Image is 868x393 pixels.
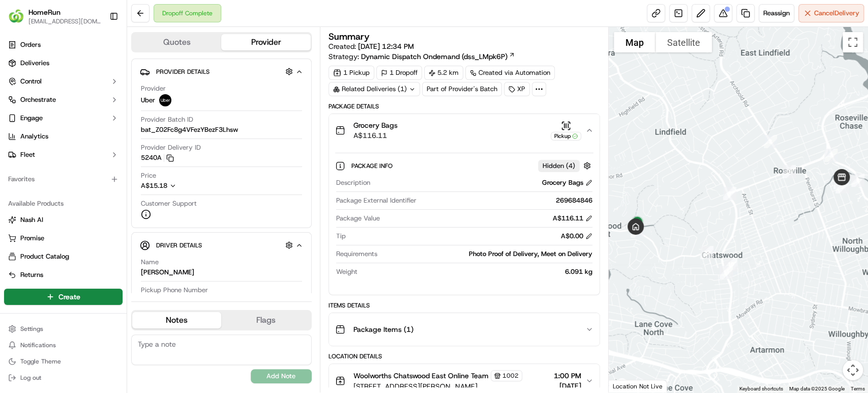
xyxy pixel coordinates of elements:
div: Strategy: [328,51,515,62]
a: Analytics [4,128,123,145]
span: Nash AI [20,215,43,224]
button: Hidden (4) [538,159,593,172]
span: Grocery Bags [353,120,398,130]
div: Location Details [328,352,600,360]
button: Settings [4,322,123,336]
span: Package External Identifier [336,196,416,205]
div: Package Details [328,102,600,110]
span: [DATE] 12:34 PM [358,42,414,51]
div: Photo Proof of Delivery, Meet on Delivery [381,249,592,259]
div: Related Deliveries (1) [328,82,420,96]
span: Engage [20,114,43,123]
button: Provider [221,34,310,50]
span: Orders [20,40,41,49]
span: Requirements [336,249,377,259]
button: Orchestrate [4,92,123,108]
span: Package Info [351,162,395,170]
span: Weight [336,267,357,276]
button: CancelDelivery [798,4,864,22]
span: Promise [20,234,44,243]
img: HomeRun [8,8,24,24]
span: A$15.18 [141,181,167,190]
button: Engage [4,110,123,126]
span: Reassign [763,9,790,18]
button: Grocery BagsA$116.11Pickup [329,114,600,147]
span: Toggle Theme [20,357,61,366]
span: [STREET_ADDRESS][PERSON_NAME] [353,381,522,391]
a: Terms (opens in new tab) [851,386,865,391]
button: Pickup [551,121,581,141]
button: Show street map [614,32,655,52]
div: [PERSON_NAME] [141,268,194,277]
span: Analytics [20,132,48,141]
span: Fleet [20,150,35,159]
div: 10 [720,254,741,275]
div: Grocery BagsA$116.11Pickup [329,147,600,295]
span: Woolworths Chatswood East Online Team [353,371,489,381]
span: 1:00 PM [554,371,581,381]
span: Returns [20,270,43,279]
span: Created: [328,41,414,51]
span: Package Value [336,214,380,223]
button: Control [4,73,123,90]
a: Product Catalog [8,252,118,261]
div: Favorites [4,171,123,187]
div: Items Details [328,301,600,310]
span: bat_Z02Fc8g4VFezYBezF3Lhsw [141,125,238,134]
span: Product Catalog [20,252,69,261]
div: Pickup [551,132,581,141]
div: 7 [779,161,800,182]
span: Provider Delivery ID [141,143,201,152]
span: Provider [141,84,166,93]
a: Nash AI [8,215,118,224]
div: Grocery Bags [542,178,592,187]
div: 6.091 kg [362,267,592,276]
img: Google [611,379,645,392]
span: 1002 [502,372,519,380]
div: 5.2 km [424,66,463,80]
a: Returns [8,270,118,279]
span: Orchestrate [20,95,56,104]
div: A$0.00 [561,232,592,241]
button: Toggle fullscreen view [843,32,863,52]
div: Location Not Live [609,380,667,392]
button: Map camera controls [843,360,863,380]
button: Driver Details [140,237,303,254]
span: [DATE] [554,381,581,391]
button: [EMAIL_ADDRESS][DOMAIN_NAME] [28,17,101,25]
button: HomeRunHomeRun[EMAIL_ADDRESS][DOMAIN_NAME] [4,4,105,29]
h3: Summary [328,32,370,41]
div: 1 Dropoff [376,66,422,80]
div: 1 Pickup [328,66,374,80]
span: Log out [20,374,41,382]
button: Reassign [759,4,794,22]
div: 12 [696,242,717,263]
a: Orders [4,37,123,53]
button: Package Items (1) [329,313,600,346]
img: uber-new-logo.jpeg [159,94,171,106]
span: Driver Details [156,241,202,249]
span: Deliveries [20,59,49,68]
button: Quotes [132,34,221,50]
button: Fleet [4,147,123,163]
span: Create [58,292,80,302]
button: Promise [4,230,123,246]
button: Keyboard shortcuts [739,385,783,392]
span: Name [141,258,159,267]
div: 2 [760,131,781,152]
div: XP [504,82,530,96]
span: Pickup Phone Number [141,286,208,295]
span: A$116.11 [353,130,398,141]
button: Log out [4,371,123,385]
button: Nash AI [4,212,123,228]
span: Customer Support [141,199,197,208]
div: 269684846 [421,196,592,205]
button: HomeRun [28,7,61,17]
a: Created via Automation [465,66,555,80]
button: Notes [132,312,221,328]
span: Description [336,178,370,187]
div: A$116.11 [553,214,592,223]
button: Product Catalog [4,248,123,265]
